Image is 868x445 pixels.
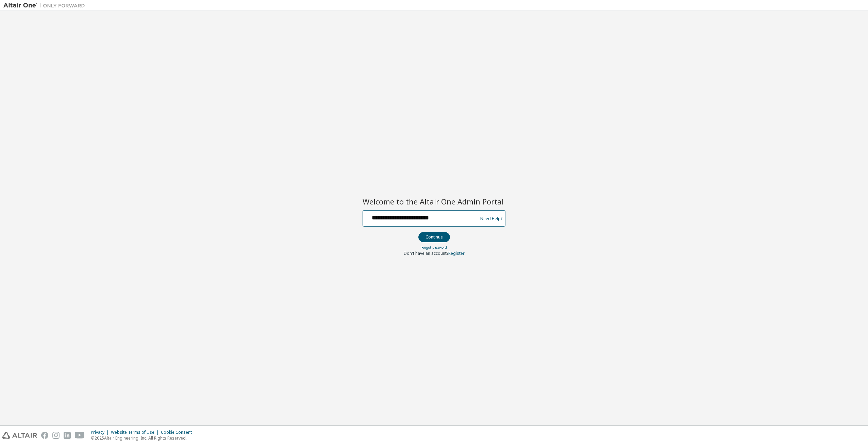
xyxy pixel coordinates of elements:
p: © 2025 Altair Engineering, Inc. All Rights Reserved. [91,435,196,441]
img: Altair One [3,2,88,9]
img: instagram.svg [52,432,60,439]
h2: Welcome to the Altair One Admin Portal [363,197,505,206]
img: youtube.svg [75,432,85,439]
img: linkedin.svg [64,432,71,439]
img: altair_logo.svg [2,432,37,439]
span: Don't have an account? [404,250,448,256]
img: facebook.svg [41,432,48,439]
a: Register [448,250,465,256]
div: Cookie Consent [161,430,196,435]
button: Continue [418,232,450,242]
a: Forgot password [421,245,447,250]
div: Website Terms of Use [111,430,161,435]
div: Privacy [91,430,111,435]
